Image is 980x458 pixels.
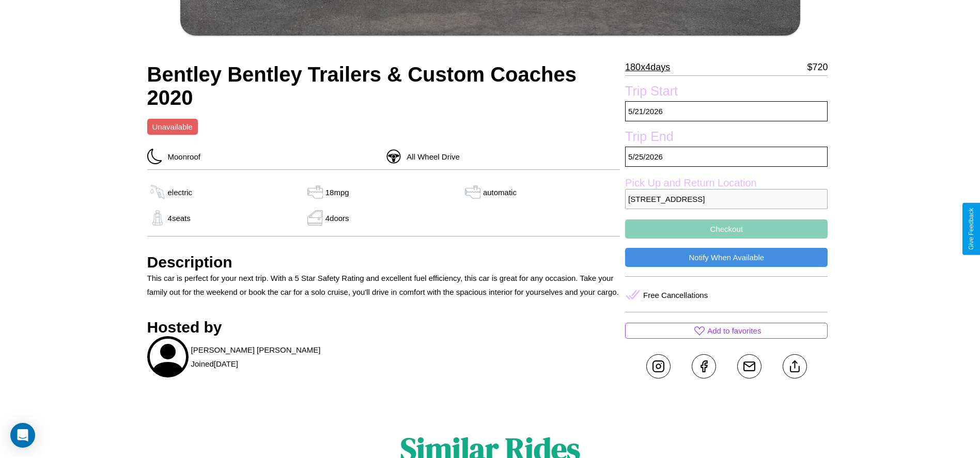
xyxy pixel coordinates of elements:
[707,324,761,338] p: Add to favorites
[625,189,828,209] p: [STREET_ADDRESS]
[147,271,620,299] p: This car is perfect for your next trip. With a 5 Star Safety Rating and excellent fuel efficiency...
[191,343,321,357] p: [PERSON_NAME] [PERSON_NAME]
[625,84,828,101] label: Trip Start
[147,254,620,271] h3: Description
[147,319,620,336] h3: Hosted by
[191,357,238,371] p: Joined [DATE]
[625,129,828,147] label: Trip End
[625,147,828,167] p: 5 / 25 / 2026
[462,184,483,200] img: gas
[401,150,460,164] p: All Wheel Drive
[325,185,349,199] p: 18 mpg
[305,184,325,200] img: gas
[625,219,828,239] button: Checkout
[625,101,828,121] p: 5 / 21 / 2026
[163,150,200,164] p: Moonroof
[168,211,191,225] p: 4 seats
[147,63,620,109] h2: Bentley Bentley Trailers & Custom Coaches 2020
[625,59,670,75] p: 180 x 4 days
[152,120,193,134] p: Unavailable
[10,423,35,448] div: Open Intercom Messenger
[807,59,828,75] p: $ 720
[968,208,975,250] div: Give Feedback
[625,177,828,189] label: Pick Up and Return Location
[625,248,828,267] button: Notify When Available
[147,210,168,226] img: gas
[325,211,349,225] p: 4 doors
[643,288,708,302] p: Free Cancellations
[483,185,517,199] p: automatic
[625,323,828,339] button: Add to favorites
[147,184,168,200] img: gas
[168,185,193,199] p: electric
[305,210,325,226] img: gas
